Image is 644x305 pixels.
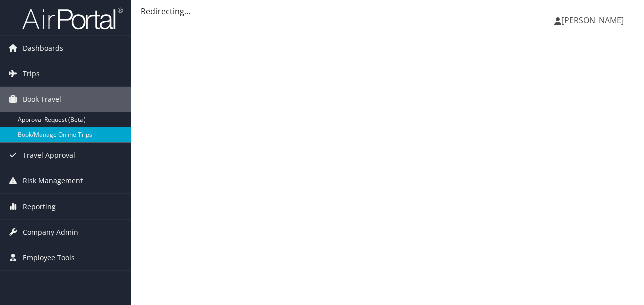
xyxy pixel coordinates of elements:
[23,194,56,219] span: Reporting
[23,87,61,112] span: Book Travel
[23,36,63,61] span: Dashboards
[23,143,75,168] span: Travel Approval
[141,5,634,17] div: Redirecting...
[23,61,40,86] span: Trips
[23,245,75,270] span: Employee Tools
[554,5,634,35] a: [PERSON_NAME]
[23,168,83,193] span: Risk Management
[23,220,78,245] span: Company Admin
[22,7,123,30] img: airportal-logo.png
[561,15,624,26] span: [PERSON_NAME]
